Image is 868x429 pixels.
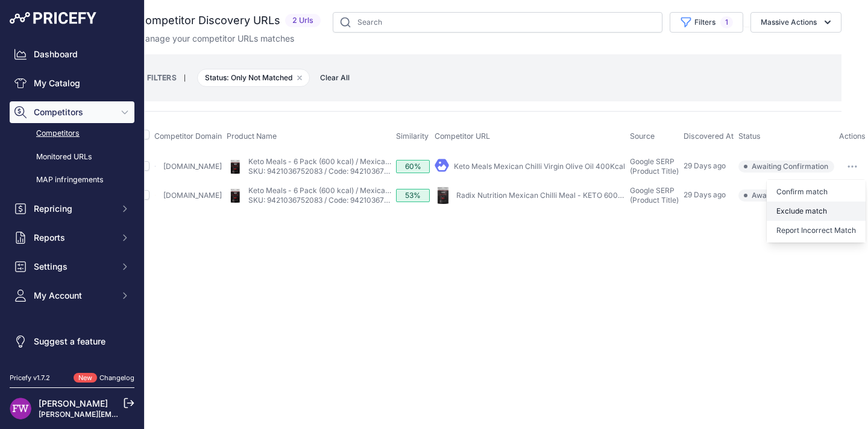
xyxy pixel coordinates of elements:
span: Competitors [34,106,113,118]
button: Filters1 [670,12,743,33]
span: Competitor URL [435,132,490,141]
span: 2 Urls [285,14,321,28]
button: Massive Actions [750,12,841,33]
span: Competitor Domain [154,132,222,141]
span: Product Name [227,132,277,141]
span: Settings [34,261,113,273]
a: [DOMAIN_NAME] [163,191,222,200]
span: 29 Days ago [684,190,726,199]
a: Keto Meals - 6 Pack (600 kcal) / Mexican Chilli [248,186,408,195]
small: | [177,74,193,81]
a: Keto Meals - 6 Pack (600 kcal) / Mexican Chilli [248,157,408,166]
nav: Sidebar [10,43,134,358]
button: Clear All [314,72,356,84]
div: 53% [396,189,430,202]
a: SKU: 9421036752083 / Code: 9421036752083 [248,195,406,205]
span: Awaiting Confirmation [738,189,834,202]
a: Changelog [99,373,134,382]
span: My Account [34,290,113,302]
h2: Competitor Discovery URLs [137,12,280,29]
button: Confirm match [767,182,866,202]
a: [DOMAIN_NAME] [163,162,222,171]
span: Repricing [34,203,113,215]
a: Monitored URLs [10,147,134,168]
span: Google SERP (Product Title) [630,186,679,205]
span: Discovered At [684,132,734,141]
a: Radix Nutrition Mexican Chilli Meal - KETO 600 v9.0 [456,191,635,200]
a: Suggest a feature [10,331,134,352]
span: 1 [720,16,733,28]
button: Competitors [10,101,134,123]
img: Pricefy Logo [10,12,96,24]
small: FILTERS [147,73,177,82]
a: Dashboard [10,43,134,65]
span: Status [738,132,761,141]
span: Awaiting Confirmation [738,160,834,173]
a: Keto Meals Mexican Chilli Virgin Olive Oil 400Kcal [454,162,625,171]
a: [PERSON_NAME] [39,398,108,408]
span: Similarity [396,132,429,141]
button: Exclude match [767,202,866,221]
a: Competitors [10,123,134,144]
span: New [74,373,97,383]
span: Google SERP (Product Title) [630,157,679,176]
a: My Catalog [10,72,134,94]
span: 29 Days ago [684,161,726,170]
button: Settings [10,256,134,278]
a: SKU: 9421036752083 / Code: 9421036752083 [248,167,406,176]
button: My Account [10,285,134,307]
div: 60% [396,160,430,173]
button: Repricing [10,198,134,220]
p: Manage your competitor URLs matches [137,33,294,45]
span: Actions [839,132,866,141]
button: Report Incorrect Match [767,221,866,240]
a: MAP infringements [10,170,134,191]
button: Reports [10,227,134,249]
a: [PERSON_NAME][EMAIL_ADDRESS][DOMAIN_NAME] [39,410,224,419]
input: Search [333,12,662,33]
div: Pricefy v1.7.2 [10,373,50,383]
span: Status: Only Not Matched [197,69,310,87]
span: Source [630,132,655,141]
span: Reports [34,232,113,244]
